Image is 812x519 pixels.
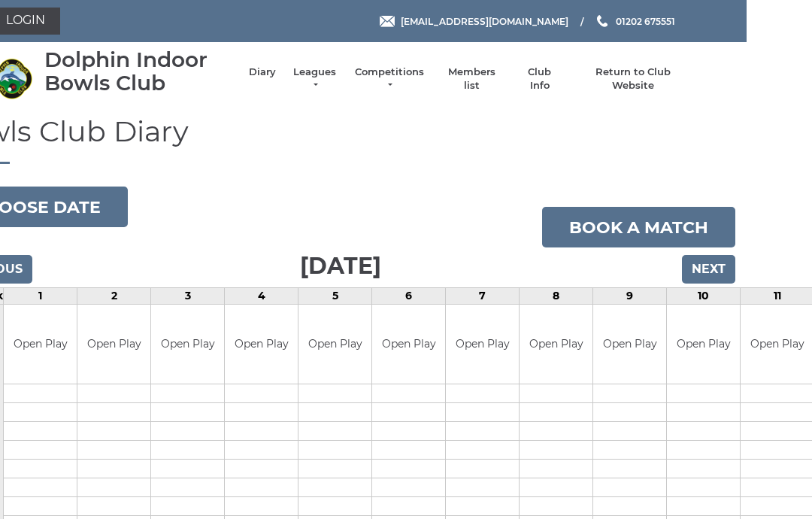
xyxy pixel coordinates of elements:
[577,65,690,93] a: Return to Club Website
[151,305,224,384] td: Open Play
[667,288,741,305] td: 10
[593,288,667,305] td: 9
[380,14,568,29] a: Email [EMAIL_ADDRESS][DOMAIN_NAME]
[667,305,740,384] td: Open Play
[4,288,77,305] td: 1
[682,255,735,284] input: Next
[446,305,519,384] td: Open Play
[401,15,568,26] span: [EMAIL_ADDRESS][DOMAIN_NAME]
[225,305,298,384] td: Open Play
[353,65,426,93] a: Competitions
[446,288,520,305] td: 7
[298,288,372,305] td: 5
[44,48,234,95] div: Dolphin Indoor Bowls Club
[616,15,675,26] span: 01202 675551
[372,305,445,384] td: Open Play
[225,288,298,305] td: 4
[593,305,666,384] td: Open Play
[298,305,371,384] td: Open Play
[542,207,735,247] a: Book a match
[249,65,276,79] a: Diary
[4,305,77,384] td: Open Play
[151,288,225,305] td: 3
[440,65,502,93] a: Members list
[597,15,607,27] img: Phone us
[77,288,151,305] td: 2
[520,288,593,305] td: 8
[380,16,395,27] img: Email
[520,305,592,384] td: Open Play
[595,14,675,29] a: Phone us 01202 675551
[77,305,150,384] td: Open Play
[291,65,338,93] a: Leagues
[518,65,562,93] a: Club Info
[372,288,446,305] td: 6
